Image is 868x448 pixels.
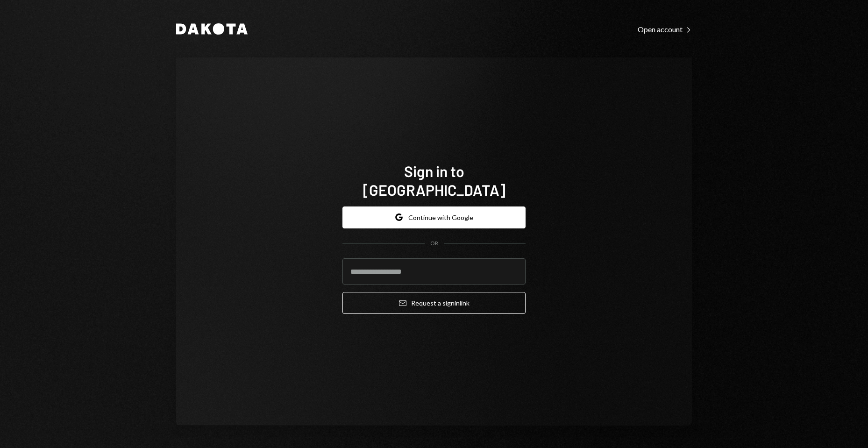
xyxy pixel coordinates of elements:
[342,162,526,199] h1: Sign in to [GEOGRAPHIC_DATA]
[638,24,692,34] a: Open account
[342,292,526,314] button: Request a signinlink
[342,206,526,228] button: Continue with Google
[638,25,692,34] div: Open account
[430,240,438,248] div: OR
